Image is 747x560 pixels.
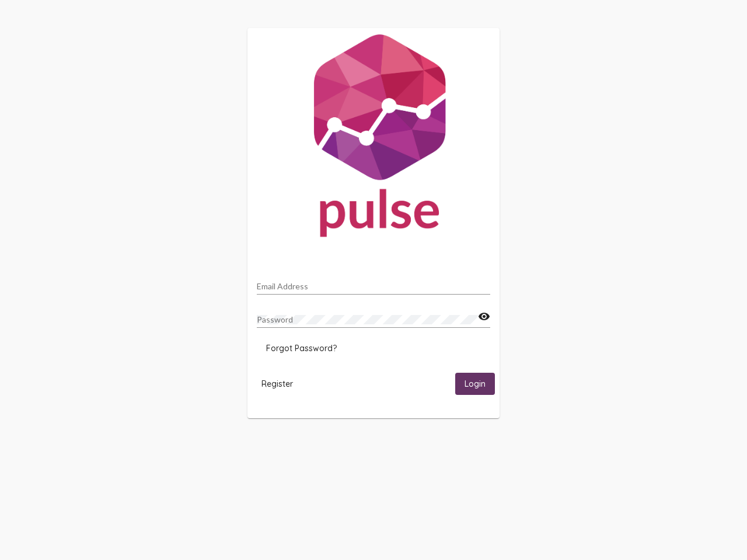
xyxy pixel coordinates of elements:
[261,379,293,389] span: Register
[478,310,490,324] mat-icon: visibility
[252,373,302,394] button: Register
[247,28,500,249] img: Pulse For Good Logo
[465,379,486,390] span: Login
[455,373,495,394] button: Login
[257,338,346,359] button: Forgot Password?
[266,343,337,353] span: Forgot Password?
